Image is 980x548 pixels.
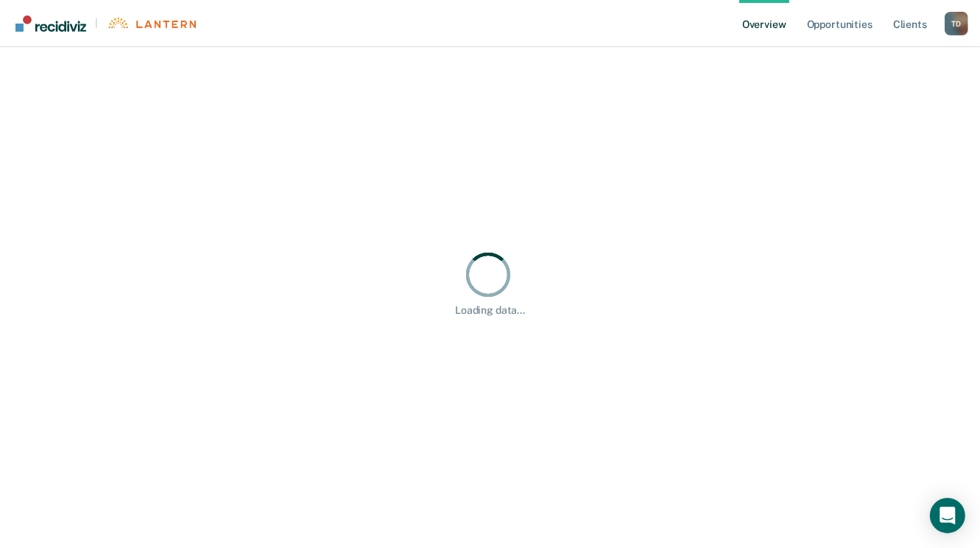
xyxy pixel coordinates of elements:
[945,12,968,35] button: Profile dropdown button
[455,304,525,317] div: Loading data...
[945,12,968,35] div: T D
[86,17,107,29] span: |
[930,498,965,533] div: Open Intercom Messenger
[107,18,196,29] img: Lantern
[15,15,86,32] img: Recidiviz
